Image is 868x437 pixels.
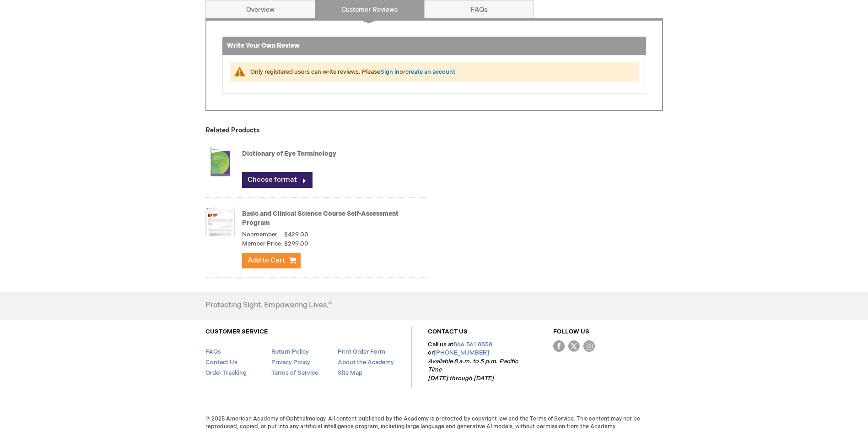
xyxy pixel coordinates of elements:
[242,210,399,227] a: Basic and Clinical Science Course Self-Assessment Program
[242,230,279,239] strong: Nonmember:
[205,359,237,366] a: Contact Us
[205,369,247,377] a: Order Tracking
[428,328,468,335] a: CONTACT US
[338,369,362,377] a: Site Map
[250,68,630,76] div: Only registered users can write reviews. Please or
[271,359,310,366] a: Privacy Policy
[205,203,235,240] img: Basic and Clinical Science Course Self-Assessment Program
[271,348,309,355] a: Return Policy
[405,68,455,76] a: create an account
[284,231,308,238] span: $429.00
[434,349,489,356] a: [PHONE_NUMBER]
[242,150,336,158] a: Dictionary of Eye Terminology
[271,369,318,377] a: Terms of Service
[248,256,285,265] span: Add to Cart
[428,340,521,383] p: Call us at or
[242,172,313,188] a: Choose format
[453,341,492,348] a: 866.561.8558
[205,126,259,134] strong: Related Products
[553,340,565,352] img: Facebook
[338,359,394,366] a: About the Academy
[242,253,301,268] button: Add to Cart
[242,240,283,248] strong: Member Price:
[380,68,399,76] a: Sign in
[199,415,670,431] span: © 2025 American Academy of Ophthalmology. All content published by the Academy is protected by co...
[338,348,385,355] a: Print Order Form
[284,240,308,248] span: $299.00
[227,42,300,49] strong: Write Your Own Review
[583,340,595,352] img: instagram
[568,340,580,352] img: Twitter
[205,143,235,180] img: Dictionary of Eye Terminology
[205,328,268,335] a: CUSTOMER SERVICE
[553,328,589,335] a: FOLLOW US
[205,301,332,310] h4: Protecting Sight. Empowering Lives.®
[428,358,518,382] em: Available 8 a.m. to 5 p.m. Pacific Time [DATE] through [DATE]
[205,348,221,355] a: FAQs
